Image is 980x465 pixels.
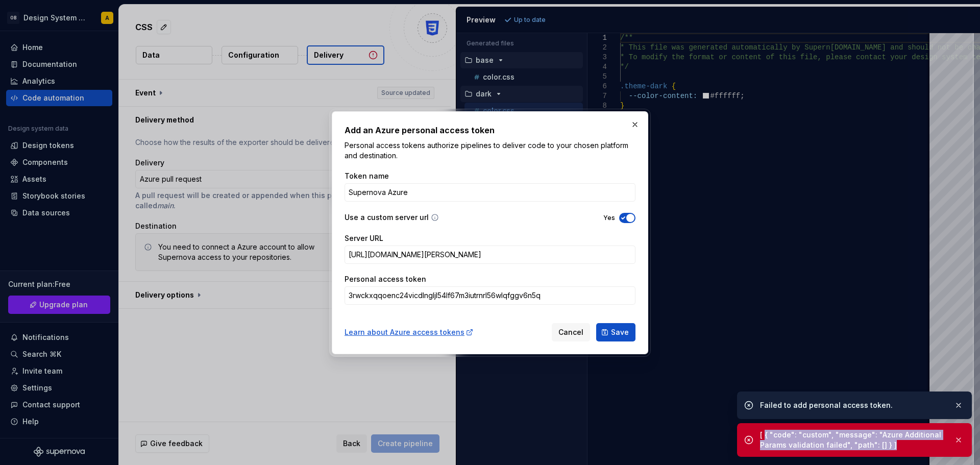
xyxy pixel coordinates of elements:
span: Save [611,327,629,337]
span: Cancel [558,327,583,337]
input: https://azure.com [345,246,635,264]
button: Cancel [552,323,590,341]
h2: Add an Azure personal access token [345,124,635,136]
label: Token name [345,171,389,181]
label: Use a custom server url [345,212,429,223]
div: [ { "code": "custom", "message": "Azure Additional Params validation failed", "path": [] } ] [760,430,946,450]
p: Personal access tokens authorize pipelines to deliver code to your chosen platform and destination. [345,140,635,161]
label: Server URL [345,233,383,243]
label: Yes [603,214,615,222]
label: Personal access token [345,274,426,284]
button: Save [596,323,635,341]
div: Failed to add personal access token. [760,400,946,410]
a: Learn about Azure access tokens [345,327,474,337]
